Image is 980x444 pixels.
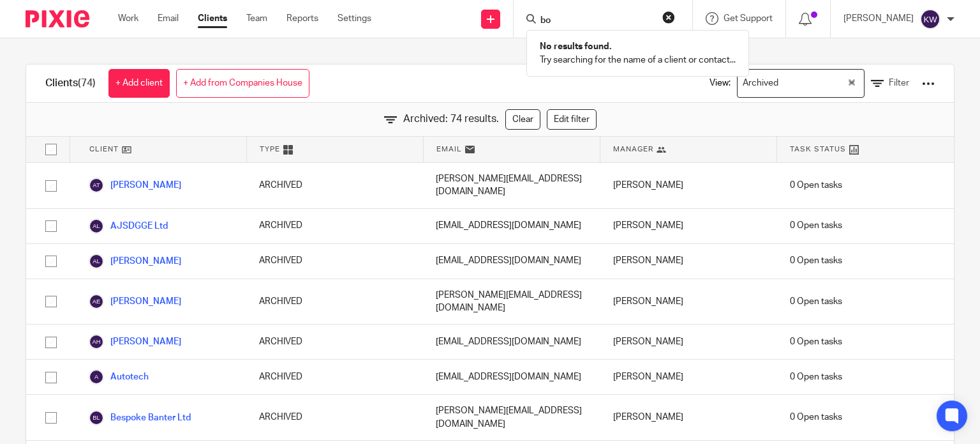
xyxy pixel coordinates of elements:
span: 0 Open tasks [790,254,842,267]
a: Team [246,12,267,25]
input: Search for option [783,72,845,95]
p: [PERSON_NAME] [843,12,914,25]
div: ARCHIVED [246,163,423,208]
img: svg%3E [89,218,104,234]
span: Manager [613,144,653,155]
div: ARCHIVED [246,244,423,279]
div: [PERSON_NAME][EMAIL_ADDRESS][DOMAIN_NAME] [423,163,600,208]
div: [PERSON_NAME] [600,163,777,208]
div: View: [690,65,935,102]
a: + Add from Companies House [176,69,309,98]
a: + Add client [108,69,170,98]
a: Bespoke Banter Ltd [89,410,191,425]
div: [PERSON_NAME] [600,279,777,325]
button: Clear Selected [849,79,855,89]
div: Search for option [737,69,865,98]
span: 0 Open tasks [790,295,842,308]
img: svg%3E [89,254,104,269]
a: [PERSON_NAME] [89,334,181,349]
div: [EMAIL_ADDRESS][DOMAIN_NAME] [423,209,600,243]
div: ARCHIVED [246,279,423,325]
span: 0 Open tasks [790,335,842,348]
div: [PERSON_NAME] [600,325,777,359]
img: svg%3E [89,369,104,385]
a: Autotech [89,369,149,385]
img: Pixie [26,10,89,27]
span: (74) [78,78,96,88]
div: ARCHIVED [246,360,423,394]
span: Task Status [790,144,846,155]
a: [PERSON_NAME] [89,178,181,193]
span: Archived: 74 results. [403,112,499,126]
a: [PERSON_NAME] [89,254,181,269]
span: 0 Open tasks [790,411,842,424]
a: Edit filter [547,109,597,130]
input: Search [539,15,654,27]
a: Settings [338,12,371,25]
img: svg%3E [89,334,104,349]
span: Client [89,144,119,155]
h1: Clients [45,77,96,90]
img: svg%3E [89,178,104,193]
a: Work [118,12,138,25]
img: svg%3E [89,410,104,425]
a: AJSDGGE Ltd [89,218,168,234]
a: [PERSON_NAME] [89,294,181,309]
span: 0 Open tasks [790,371,842,383]
div: [EMAIL_ADDRESS][DOMAIN_NAME] [423,360,600,394]
span: Type [260,144,280,155]
span: Filter [889,79,909,88]
div: ARCHIVED [246,395,423,440]
button: Clear [662,11,675,24]
img: svg%3E [89,294,104,309]
div: [EMAIL_ADDRESS][DOMAIN_NAME] [423,325,600,359]
div: [PERSON_NAME] [600,360,777,394]
span: Archived [740,72,782,95]
div: [PERSON_NAME] [600,244,777,279]
div: [PERSON_NAME][EMAIL_ADDRESS][DOMAIN_NAME] [423,279,600,325]
span: 0 Open tasks [790,219,842,232]
div: [PERSON_NAME] [600,395,777,440]
input: Select all [39,137,63,162]
a: Email [158,12,179,25]
div: [EMAIL_ADDRESS][DOMAIN_NAME] [423,244,600,279]
span: 0 Open tasks [790,179,842,192]
div: [PERSON_NAME] [600,209,777,243]
a: Reports [286,12,318,25]
div: ARCHIVED [246,325,423,359]
a: Clients [198,12,227,25]
div: ARCHIVED [246,209,423,243]
div: [PERSON_NAME][EMAIL_ADDRESS][DOMAIN_NAME] [423,395,600,440]
span: Email [436,144,462,155]
a: Clear [505,109,540,130]
span: Get Support [724,14,773,23]
img: svg%3E [920,9,940,29]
